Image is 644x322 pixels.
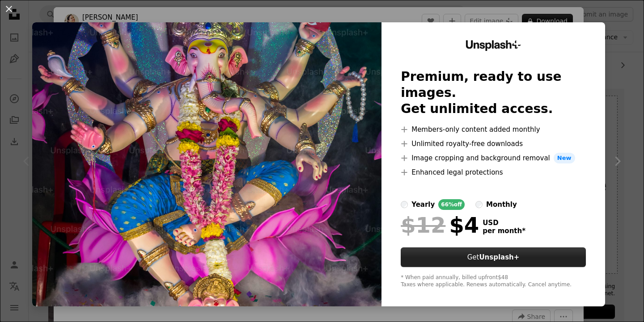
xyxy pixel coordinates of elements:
[401,167,586,178] li: Enhanced legal protections
[401,274,586,289] div: * When paid annually, billed upfront $48 Taxes where applicable. Renews automatically. Cancel any...
[475,201,483,208] input: monthly
[479,253,519,261] strong: Unsplash+
[401,213,445,237] span: $12
[401,201,408,208] input: yearly66%off
[401,213,479,237] div: $4
[483,227,525,235] span: per month *
[401,138,586,149] li: Unlimited royalty-free downloads
[401,153,586,163] li: Image cropping and background removal
[411,199,435,210] div: yearly
[401,124,586,135] li: Members-only content added monthly
[438,199,465,210] div: 66% off
[483,219,525,227] span: USD
[401,247,586,267] button: GetUnsplash+
[401,69,586,117] h2: Premium, ready to use images. Get unlimited access.
[554,153,575,163] span: New
[486,199,517,210] div: monthly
